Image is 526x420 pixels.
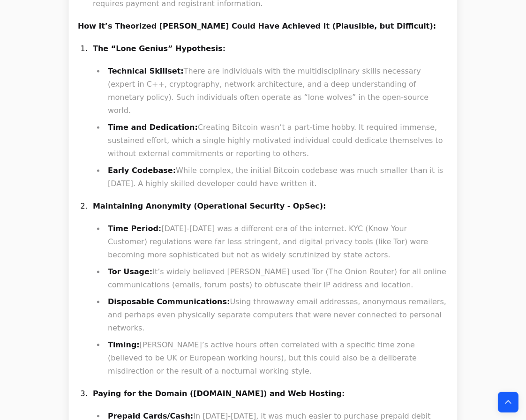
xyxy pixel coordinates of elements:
strong: Tor Usage: [108,267,152,276]
strong: Paying for the Domain ([DOMAIN_NAME]) and Web Hosting: [93,389,345,398]
strong: How it’s Theorized [PERSON_NAME] Could Have Achieved It (Plausible, but Difficult): [78,22,436,30]
li: Using throwaway email addresses, anonymous remailers, and perhaps even physically separate comput... [105,295,448,335]
li: [PERSON_NAME]’s active hours often correlated with a specific time zone (believed to be UK or Eur... [105,338,448,378]
button: Back to top [498,392,518,412]
strong: Time and Dedication: [108,123,198,132]
strong: The “Lone Genius” Hypothesis: [93,44,225,53]
li: While complex, the initial Bitcoin codebase was much smaller than it is [DATE]. A highly skilled ... [105,164,448,190]
li: Creating Bitcoin wasn’t a part-time hobby. It required immense, sustained effort, which a single ... [105,121,448,160]
strong: Early Codebase: [108,166,176,175]
li: [DATE]-[DATE] was a different era of the internet. KYC (Know Your Customer) regulations were far ... [105,222,448,262]
strong: Disposable Communications: [108,297,230,306]
strong: Technical Skillset: [108,67,184,75]
strong: Maintaining Anonymity (Operational Security - OpSec): [93,202,326,210]
strong: Timing: [108,340,140,349]
li: There are individuals with the multidisciplinary skills necessary (expert in C++, cryptography, n... [105,65,448,117]
li: It’s widely believed [PERSON_NAME] used Tor (The Onion Router) for all online communications (ema... [105,265,448,292]
strong: Time Period: [108,224,161,233]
